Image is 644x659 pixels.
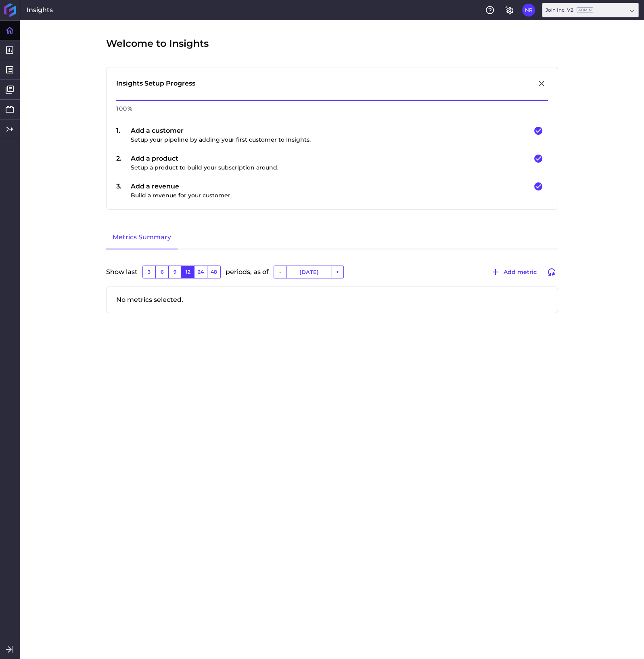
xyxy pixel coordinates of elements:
button: 3 [142,266,155,278]
div: Dropdown select [542,3,639,17]
div: 3 . [116,182,131,200]
input: Select Date [287,266,331,278]
div: 2 . [116,154,131,172]
div: Insights Setup Progress [116,79,195,88]
a: Metrics Summary [106,226,178,249]
div: 1 . [116,126,131,144]
div: Join Inc. V2 [546,6,593,14]
button: 6 [155,266,168,278]
button: + [331,266,344,278]
p: Setup a product to build your subscription around. [131,163,278,172]
button: Help [483,4,496,17]
div: 100 % [116,101,548,116]
button: User Menu [522,4,535,17]
button: General Settings [503,4,516,17]
div: Add a customer [131,126,311,144]
ins: Admin [577,7,593,13]
div: No metrics selected. [106,287,558,313]
button: - [274,266,286,278]
button: Close [535,77,548,90]
div: Add a revenue [131,182,232,200]
button: 48 [207,266,221,278]
button: 12 [181,266,194,278]
p: Build a revenue for your customer. [131,191,232,200]
button: 24 [194,266,207,278]
div: Add a product [131,154,278,172]
p: Setup your pipeline by adding your first customer to Insights. [131,136,311,144]
button: 9 [168,266,181,278]
div: Show last periods, as of [106,266,558,287]
button: Add metric [487,266,540,278]
span: Welcome to Insights [106,36,209,51]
